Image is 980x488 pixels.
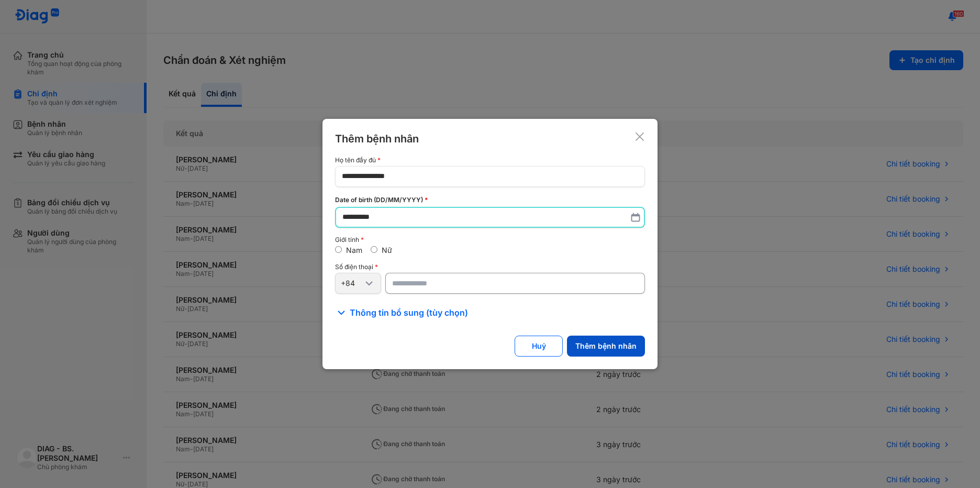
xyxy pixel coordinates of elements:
[335,263,645,271] div: Số điện thoại
[515,336,563,357] button: Huỷ
[382,246,392,254] label: Nữ
[335,131,419,146] div: Thêm bệnh nhân
[335,195,645,205] div: Date of birth (DD/MM/YYYY)
[350,306,468,319] span: Thông tin bổ sung (tùy chọn)
[346,246,362,254] label: Nam
[335,157,645,164] div: Họ tên đầy đủ
[335,236,645,243] div: Giới tính
[341,279,363,288] div: +84
[567,336,645,357] button: Thêm bệnh nhân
